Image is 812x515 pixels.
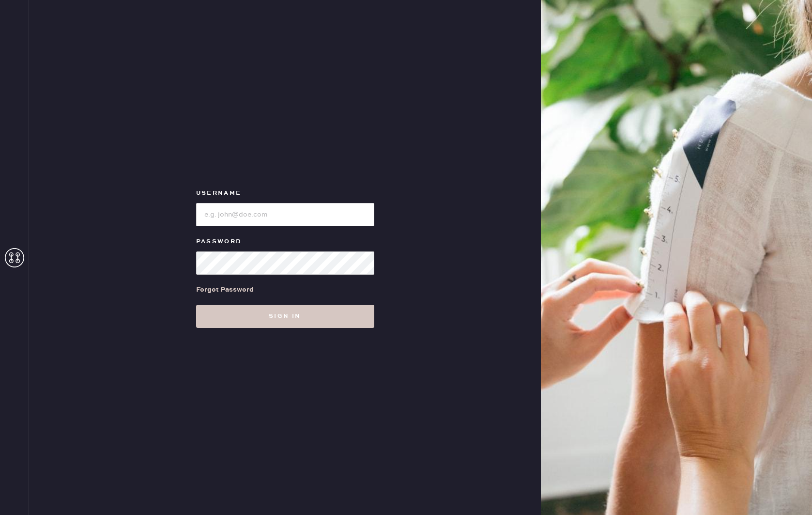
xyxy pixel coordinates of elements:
button: Sign in [196,305,374,328]
a: Forgot Password [196,275,254,305]
div: Forgot Password [196,284,254,295]
input: e.g. john@doe.com [196,203,374,226]
label: Password [196,236,374,248]
label: Username [196,187,374,199]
